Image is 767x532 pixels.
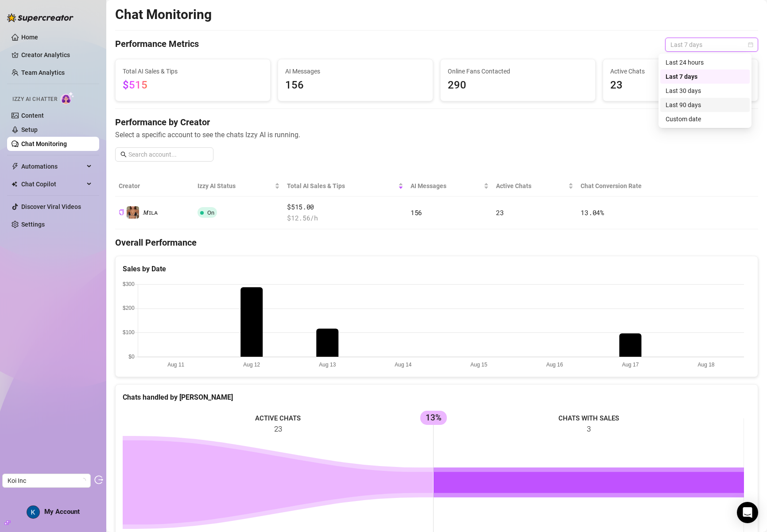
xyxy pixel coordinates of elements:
[287,202,403,212] span: $515.00
[21,140,67,147] a: Chat Monitoring
[115,6,212,23] h2: Chat Monitoring
[81,478,86,483] span: loading
[198,181,273,191] span: Izzy AI Status
[61,92,74,104] img: AI Chatter
[666,72,744,81] div: Last 7 days
[610,66,751,76] span: Active Chats
[115,38,199,52] h4: Performance Metrics
[27,506,39,518] img: ACg8ocKtNY22O1USy5w3J-U_qkGrwgtgyagr4bEe5czvyXv7RDeI6w=s96-c
[666,100,744,110] div: Last 90 days
[21,34,38,41] a: Home
[7,13,74,22] img: logo-BBDzfeDw.svg
[610,77,751,94] span: 23
[285,77,426,94] span: 156
[407,176,492,197] th: AI Messages
[666,114,744,124] div: Custom date
[120,151,127,158] span: search
[21,221,45,228] a: Settings
[12,181,17,187] img: Chat Copilot
[287,181,396,191] span: Total AI Sales & Tips
[577,176,693,197] th: Chat Conversion Rate
[666,58,744,67] div: Last 24 hours
[21,48,92,62] a: Creator Analytics
[123,392,751,403] div: Chats handled by [PERSON_NAME]
[492,176,577,197] th: Active Chats
[119,209,124,215] span: copy
[21,159,84,173] span: Automations
[21,203,81,210] a: Discover Viral Videos
[128,150,208,159] input: Search account...
[660,112,750,126] div: Custom date
[496,208,504,217] span: 23
[448,77,588,94] span: 290
[660,98,750,112] div: Last 90 days
[21,126,38,133] a: Setup
[496,181,566,191] span: Active Chats
[660,69,750,84] div: Last 7 days
[207,209,214,216] span: On
[448,66,588,76] span: Online Fans Contacted
[115,176,194,197] th: Creator
[411,181,482,191] span: AI Messages
[115,116,758,128] h4: Performance by Creator
[194,176,283,197] th: Izzy AI Status
[660,84,750,98] div: Last 30 days
[4,520,11,526] span: build
[94,475,103,484] span: logout
[143,209,158,216] span: 𝑴ɪʟᴀ
[737,502,758,523] div: Open Intercom Messenger
[666,86,744,96] div: Last 30 days
[123,66,263,76] span: Total AI Sales & Tips
[119,209,124,216] button: Copy Creator ID
[285,66,426,76] span: AI Messages
[411,208,422,217] span: 156
[12,163,19,170] span: thunderbolt
[748,42,753,47] span: calendar
[581,208,604,217] span: 13.04 %
[123,79,147,91] span: $515
[660,55,750,69] div: Last 24 hours
[8,474,85,487] span: Koi Inc
[44,508,80,516] span: My Account
[123,263,751,274] div: Sales by Date
[21,112,44,119] a: Content
[21,69,65,76] a: Team Analytics
[287,213,403,224] span: $ 12.56 /h
[12,95,57,104] span: Izzy AI Chatter
[283,176,407,197] th: Total AI Sales & Tips
[670,38,753,51] span: Last 7 days
[127,206,139,219] img: 𝑴ɪʟᴀ
[21,177,84,191] span: Chat Copilot
[115,129,758,140] span: Select a specific account to see the chats Izzy AI is running.
[115,236,758,249] h4: Overall Performance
